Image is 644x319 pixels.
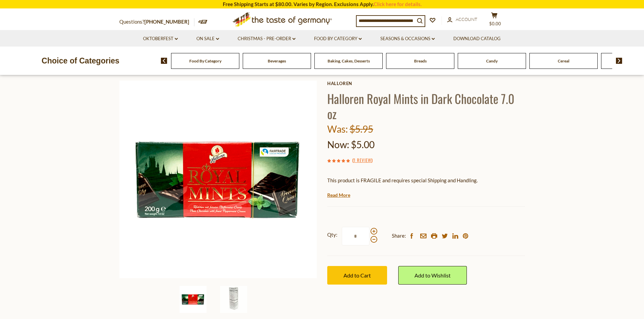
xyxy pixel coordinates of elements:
a: Halloren [327,81,525,86]
button: $0.00 [484,12,505,29]
a: Food By Category [189,58,221,63]
a: [PHONE_NUMBER] [144,19,189,25]
span: $5.95 [350,123,373,135]
a: Click here for details. [374,1,422,7]
span: Add to Cart [343,272,371,278]
h1: Halloren Royal Mints in Dark Chocolate 7.0 oz [327,91,525,121]
a: 1 Review [354,157,371,164]
input: Qty: [342,227,369,245]
a: Add to Wishlist [398,266,467,285]
img: next arrow [616,58,622,64]
a: Candy [486,58,498,63]
p: Questions? [119,18,194,26]
label: Now: [327,139,349,150]
a: Cereal [558,58,569,63]
a: Account [447,16,477,23]
a: Seasons & Occasions [380,35,435,43]
a: Beverages [268,58,286,63]
a: Food By Category [314,35,362,43]
img: Halloren Royal Mints in Dark Chocolate 7.0 oz [119,81,317,278]
a: On Sale [196,35,219,43]
span: Share: [392,232,406,240]
span: $0.00 [489,21,501,26]
span: $5.00 [351,139,375,150]
p: This product is FRAGILE and requires special Shipping and Handling. [327,176,525,185]
a: Breads [414,58,427,63]
a: Read More [327,192,350,198]
a: Oktoberfest [143,35,178,43]
img: Halloren Royal Mints in Dark Chocolate 7.0 oz [220,286,247,313]
strong: Qty: [327,231,337,239]
li: We will ship this product in heat-protective, cushioned packaging and ice during warm weather mon... [334,190,525,198]
a: Christmas - PRE-ORDER [238,35,295,43]
a: Download Catalog [453,35,501,43]
label: Was: [327,123,348,135]
span: ( ) [352,157,373,163]
button: Add to Cart [327,266,387,285]
img: Halloren Royal Mints in Dark Chocolate 7.0 oz [180,286,207,313]
a: Baking, Cakes, Desserts [328,58,370,63]
span: Account [456,17,477,22]
img: previous arrow [161,58,167,64]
